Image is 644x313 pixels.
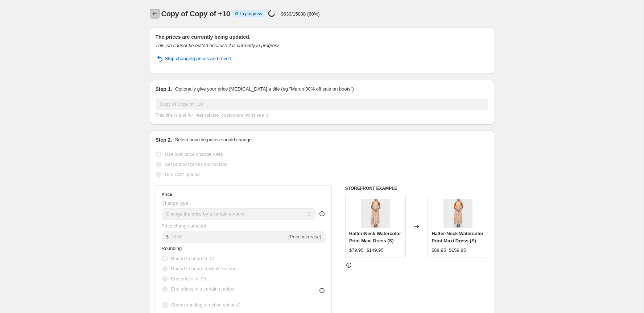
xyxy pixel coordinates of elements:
[156,99,488,110] input: 30% off holiday sale
[175,136,252,143] p: Select how the prices should change
[166,234,169,239] span: $
[281,11,320,17] p: 9630/15838 (60%)
[443,199,472,228] img: 1_00100bda-0a8d-4a83-84db-ee419254260b-Photoroom_80x.jpg
[156,33,488,41] h2: The prices are currently being updated.
[432,247,446,254] div: $89.95
[318,210,326,217] div: help
[165,172,200,177] span: Use CSV upload
[171,231,287,243] input: -10.00
[156,136,172,143] h2: Step 2.
[171,286,235,292] span: End prices in a certain number
[349,231,401,243] span: Halter-Neck Watercolor Print Maxi Dress (S)
[171,276,206,281] span: End prices in .99
[367,247,384,254] strike: $149.95
[175,85,354,93] p: Optionally give your price [MEDICAL_DATA] a title (eg "March 30% off sale on boots")
[162,200,189,206] span: Change type
[171,256,215,261] span: Round to nearest .01
[345,185,488,191] h6: STOREFRONT EXAMPLE
[361,199,390,228] img: 1_00100bda-0a8d-4a83-84db-ee419254260b-Photoroom_80x.jpg
[156,43,281,48] i: This job cannot be edited because it is currently in progress.
[288,234,321,239] span: (Price increase)
[240,11,262,17] span: In progress
[162,223,206,229] span: Price change amount
[171,266,238,271] span: Round to nearest whole number
[432,231,483,243] span: Halter-Neck Watercolor Print Maxi Dress (S)
[161,10,230,18] span: Copy of Copy of +10
[156,112,268,118] span: This title is just for internal use, customers won't see it
[165,162,227,167] span: Set product prices individually
[151,53,236,64] button: Stop changing prices and revert
[165,151,223,157] span: Use bulk price change rules
[449,247,466,254] strike: $159.95
[162,192,172,197] h3: Price
[156,85,172,93] h2: Step 1.
[150,9,160,19] button: Price change jobs
[162,246,182,251] span: Rounding
[171,302,241,308] span: Show rounding direction options?
[349,247,364,254] div: $79.95
[165,55,232,62] span: Stop changing prices and revert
